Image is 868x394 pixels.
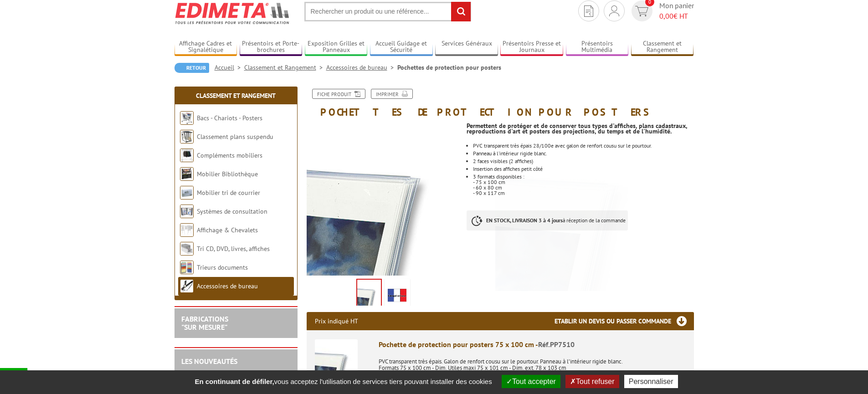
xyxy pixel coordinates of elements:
a: Présentoirs Presse et Journaux [500,40,563,55]
a: Trieurs documents [197,263,248,271]
span: Réf.PP7510 [538,340,575,349]
img: Accessoires de bureau [180,279,194,293]
img: Compléments mobiliers [180,148,194,162]
button: Personnaliser (fenêtre modale) [624,375,678,388]
a: Classement et Rangement [196,92,276,100]
a: Exposition Grilles et Panneaux [305,40,368,55]
input: Rechercher un produit ou une référence... [304,2,471,21]
a: Accueil Guidage et Sécurité [370,40,433,55]
a: Services Généraux [435,40,498,55]
img: pp7510_pochettes_de_protection_pour_posters_75x100cm.jpg [357,280,381,308]
img: edimeta_produit_fabrique_en_france.jpg [386,281,408,309]
a: Présentoirs et Porte-brochures [240,40,303,55]
p: PVC transparent très épais. Galon de renfort cousu sur le pourtour. Panneau à l’intérieur rigide ... [379,352,686,371]
a: FABRICATIONS"Sur Mesure" [181,314,228,332]
img: pp7510_pochettes_de_protection_pour_posters_75x100cm.jpg [495,125,662,291]
img: devis rapide [584,5,593,17]
img: Bacs - Chariots - Posters [180,111,194,125]
a: devis rapide 0 Mon panier 0,00€ HT [629,0,694,21]
a: Retour [175,63,209,73]
button: Tout refuser [565,375,619,388]
a: Accueil [215,63,244,72]
span: € HT [659,11,694,21]
img: Mobilier tri de courrier [180,186,194,200]
a: Classement et Rangement [631,40,694,55]
a: Systèmes de consultation [197,207,267,215]
img: Trieurs documents [180,261,194,274]
img: devis rapide [635,6,648,16]
li: Pochettes de protection pour posters [397,63,501,72]
img: Mobilier Bibliothèque [180,167,194,181]
img: Pochette de protection pour posters 75 x 100 cm [315,339,358,382]
a: Classement plans suspendu [197,133,273,141]
img: Tri CD, DVD, livres, affiches [180,242,194,256]
span: 0,00 [659,11,673,20]
strong: En continuant de défiler, [195,378,274,385]
a: Accessoires de bureau [326,63,397,72]
a: Affichage & Chevalets [197,226,258,234]
a: Imprimer [371,89,413,99]
span: Mon panier [659,0,694,21]
img: Systèmes de consultation [180,205,194,218]
img: Classement plans suspendu [180,130,194,143]
a: LES NOUVEAUTÉS [181,357,237,366]
input: rechercher [451,2,471,21]
a: Présentoirs Multimédia [566,40,629,55]
a: Bacs - Chariots - Posters [197,114,262,122]
a: Fiche produit [312,89,365,99]
a: Mobilier tri de courrier [197,189,260,197]
div: Pochette de protection pour posters 75 x 100 cm - [379,339,686,350]
img: devis rapide [609,5,619,16]
a: Affichage Cadres et Signalétique [175,40,237,55]
h3: Etablir un devis ou passer commande [555,312,694,330]
a: Compléments mobiliers [197,151,262,159]
a: Mobilier Bibliothèque [197,170,258,178]
a: Accessoires de bureau [197,282,258,290]
a: Tri CD, DVD, livres, affiches [197,245,270,253]
span: vous acceptez l'utilisation de services tiers pouvant installer des cookies [190,378,496,385]
a: Classement et Rangement [244,63,326,72]
img: pp7510_pochettes_de_protection_pour_posters_75x100cm.jpg [307,122,460,276]
p: Prix indiqué HT [315,312,358,330]
img: Affichage & Chevalets [180,223,194,237]
button: Tout accepter [502,375,560,388]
